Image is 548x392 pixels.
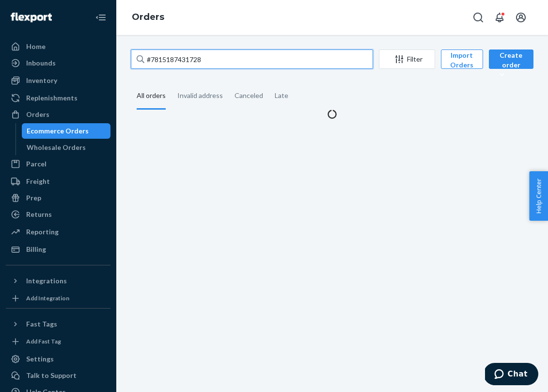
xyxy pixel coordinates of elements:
[485,363,538,387] iframe: Opens a widget where you can chat to one of our agents
[26,337,61,345] div: Add Fast Tag
[26,193,41,203] div: Prep
[441,49,483,69] button: Import Orders
[26,110,49,119] div: Orders
[26,276,67,286] div: Integrations
[6,39,110,54] a: Home
[6,293,110,304] a: Add Integration
[26,93,78,103] div: Replenishments
[26,294,69,302] div: Add Integration
[379,49,435,69] button: Filter
[22,123,111,139] a: Ecommerce Orders
[26,76,57,85] div: Inventory
[27,143,86,152] div: Wholesale Orders
[22,140,111,155] a: Wholesale Orders
[26,42,46,51] div: Home
[6,55,110,71] a: Inbounds
[26,58,56,68] div: Inbounds
[6,190,110,206] a: Prep
[235,83,263,108] div: Canceled
[6,351,110,367] a: Settings
[137,83,166,110] div: All orders
[6,73,110,88] a: Inventory
[26,354,54,364] div: Settings
[6,242,110,257] a: Billing
[132,12,164,22] a: Orders
[496,50,526,80] div: Create order
[91,8,110,27] button: Close Navigation
[511,8,531,27] button: Open account menu
[6,90,110,106] a: Replenishments
[6,368,110,383] button: Talk to Support
[26,245,46,254] div: Billing
[6,156,110,172] a: Parcel
[26,371,77,380] div: Talk to Support
[26,227,59,237] div: Reporting
[124,3,172,32] ol: breadcrumbs
[26,177,50,186] div: Freight
[27,126,89,136] div: Ecommerce Orders
[177,83,223,108] div: Invalid address
[26,319,57,329] div: Fast Tags
[379,54,435,64] div: Filter
[469,8,488,27] button: Open Search Box
[11,13,52,22] img: Flexport logo
[6,316,110,332] button: Fast Tags
[131,49,373,69] input: Search orders
[26,159,47,169] div: Parcel
[6,273,110,289] button: Integrations
[529,171,548,221] button: Help Center
[6,207,110,222] a: Returns
[490,8,509,27] button: Open notifications
[489,49,533,69] button: Create order
[6,174,110,189] a: Freight
[6,336,110,347] a: Add Fast Tag
[6,224,110,240] a: Reporting
[26,210,52,219] div: Returns
[275,83,288,108] div: Late
[6,107,110,122] a: Orders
